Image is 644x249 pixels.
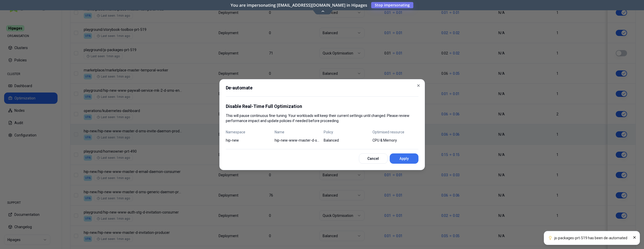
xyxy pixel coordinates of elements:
[390,153,418,164] button: Apply
[275,130,321,135] span: Name
[226,103,418,123] div: This will pause continuous fine-tuning. Your workloads will keep their current settings until cha...
[275,138,321,143] span: hip-new-www-master-d-sms-invite-daemon-producer
[226,103,418,110] p: Disable Real-Time Full Optimization
[372,130,418,135] span: Optimised resource
[324,130,370,135] span: Policy
[226,130,272,135] span: Namespace
[324,138,370,143] span: Balanced
[226,86,418,97] h2: De-automate
[359,153,388,164] button: Cancel
[226,138,272,143] span: hip-new
[372,138,418,143] span: CPU & Memory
